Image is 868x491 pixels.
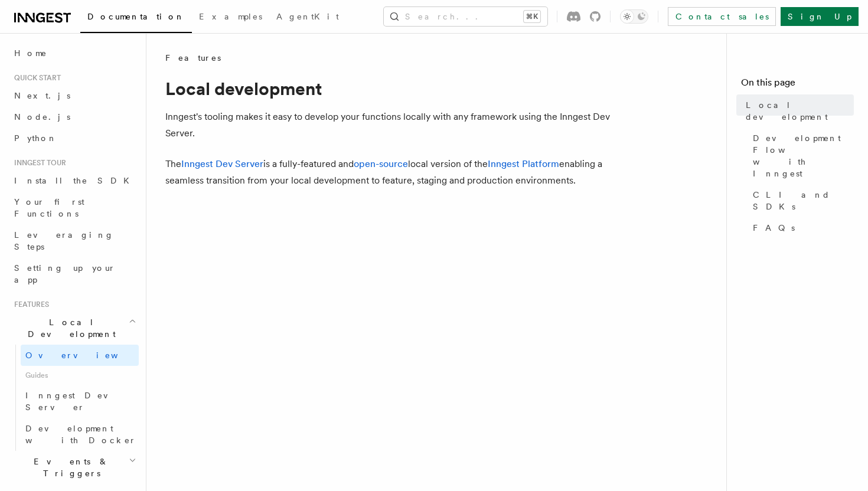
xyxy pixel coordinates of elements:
[753,189,854,212] span: CLI and SDKs
[25,424,136,445] span: Development with Docker
[9,158,66,168] span: Inngest tour
[9,224,139,257] a: Leveraging Steps
[14,263,116,284] span: Setting up your app
[14,176,136,185] span: Install the SDK
[384,7,547,26] button: Search...⌘K
[9,451,139,484] button: Events & Triggers
[741,76,854,94] h4: On this page
[192,4,269,32] a: Examples
[21,345,139,366] a: Overview
[524,11,540,22] kbd: ⌘K
[620,9,648,24] button: Toggle dark mode
[488,158,559,169] a: Inngest Platform
[25,391,126,412] span: Inngest Dev Server
[9,85,139,106] a: Next.js
[748,127,854,184] a: Development Flow with Inngest
[741,94,854,127] a: Local development
[80,4,192,33] a: Documentation
[165,109,638,142] p: Inngest's tooling makes it easy to develop your functions locally with any framework using the In...
[748,217,854,238] a: FAQs
[753,222,795,234] span: FAQs
[25,351,147,360] span: Overview
[14,230,114,251] span: Leveraging Steps
[21,385,139,418] a: Inngest Dev Server
[9,312,139,345] button: Local Development
[9,316,129,340] span: Local Development
[14,197,84,218] span: Your first Functions
[14,47,47,59] span: Home
[199,12,262,21] span: Examples
[276,12,339,21] span: AgentKit
[165,156,638,189] p: The is a fully-featured and local version of the enabling a seamless transition from your local d...
[9,170,139,191] a: Install the SDK
[9,345,139,451] div: Local Development
[21,418,139,451] a: Development with Docker
[746,99,854,123] span: Local development
[181,158,263,169] a: Inngest Dev Server
[87,12,185,21] span: Documentation
[165,78,638,99] h1: Local development
[9,73,61,83] span: Quick start
[14,133,57,143] span: Python
[9,127,139,149] a: Python
[781,7,859,26] a: Sign Up
[748,184,854,217] a: CLI and SDKs
[9,106,139,127] a: Node.js
[9,456,129,479] span: Events & Triggers
[269,4,346,32] a: AgentKit
[9,191,139,224] a: Your first Functions
[354,158,408,169] a: open-source
[165,208,638,490] img: The Inngest Dev Server on the Functions page
[165,52,221,64] span: Features
[9,42,139,64] a: Home
[668,7,776,26] a: Contact sales
[9,257,139,290] a: Setting up your app
[21,366,139,385] span: Guides
[14,91,70,100] span: Next.js
[14,112,70,122] span: Node.js
[753,132,854,179] span: Development Flow with Inngest
[9,300,49,309] span: Features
